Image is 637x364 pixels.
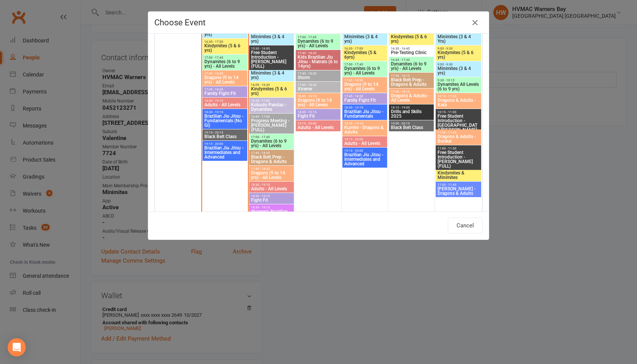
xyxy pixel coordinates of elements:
[391,47,432,50] span: 16:30 - 16:45
[391,125,432,130] span: Black Belt Class
[251,34,292,44] span: Minimites (3 & 4 yrs)
[469,17,481,29] button: Close
[297,95,339,98] span: 18:30 - 19:15
[204,110,246,114] span: 18:30 - 19:15
[344,125,386,134] span: Kumite - Dragons & Adults
[204,146,246,159] span: Brazilian Jiu Jitsu - Intermediates and Advanced
[297,98,339,107] span: Dragons (9 to 14 yrs) - All Levels
[437,50,480,59] span: Kindymites (5 & 6 yrs)
[391,106,432,109] span: 18:15 - 19:00
[251,206,292,209] span: 18:30 - 19:15
[344,138,386,141] span: 19:15 - 20:00
[391,78,432,87] span: Black Belt Prep - Dragons & Adults
[204,134,246,139] span: Black Belt Class
[251,183,292,187] span: 18:30 - 19:15
[251,99,292,103] span: 16:30 - 17:00
[297,72,339,75] span: 17:45 - 18:30
[437,147,480,150] span: 11:00 - 11:30
[391,34,432,44] span: Kindymites (5 & 6 yrs)
[344,79,386,82] span: 17:45 - 18:30
[297,83,339,87] span: 17:45 - 18:30
[204,44,246,53] span: Kindymites (5 & 6 yrs)
[344,122,386,125] span: 18:30 - 19:15
[391,90,432,93] span: 17:30 - 18:15
[251,47,292,50] span: 15:30 - 16:00
[297,55,339,68] span: Kids Brazilian Jiu Jitsu - Matrats (6 to 14yrs)
[391,58,432,62] span: 16:45 - 17:30
[204,56,246,59] span: 17:00 - 17:45
[154,18,483,27] h4: Choose Event
[251,155,292,164] span: Black Belt Prep - Dragons & Adults
[251,139,292,148] span: Dynamites (6 to 9 yrs) - All Levels
[204,114,246,128] span: Brazilian Jiu Jitsu - Fundamentals (No Gi)
[297,125,339,130] span: Adults - All Levels
[437,95,480,98] span: 10:15 - 11:00
[204,131,246,134] span: 19:15 - 20:15
[344,50,386,59] span: Kindymites (5 & 6yrs)
[344,47,386,50] span: 16:30 - 17:00
[344,106,386,109] span: 18:30 - 19:15
[391,50,432,55] span: Pre-Testing Clinic
[251,167,292,171] span: 17:45 - 18:30
[437,110,480,114] span: 10:15 - 11:00
[251,135,292,139] span: 17:00 - 17:45
[437,34,480,44] span: Minimites (3 & 4 Yrs)
[251,87,292,96] span: Kindymites (5 & 6 yrs)
[204,91,246,96] span: Family Fight Fit
[391,62,432,71] span: Dynamites (6 to 9 yrs) - All Levels
[297,36,339,39] span: 17:00 - 17:45
[297,39,339,48] span: Dynamites (6 to 9 yrs) - All Levels
[448,218,483,233] button: Cancel
[391,109,432,118] span: Drills and Skills 2025
[437,82,480,91] span: Dynamites All Levels (6 to 9 yrs)
[437,98,480,107] span: Dragons & Adults - Kata
[251,209,292,218] span: Women's Brazilian Jiu Jitsu
[391,93,432,103] span: Dragons & Adults - All Levels
[251,118,292,132] span: Progress Meeting - [PERSON_NAME] (FULL)
[344,95,386,98] span: 17:45 - 18:30
[344,141,386,146] span: Adults - All Levels
[297,51,339,55] span: 17:45 - 18:30
[437,79,480,82] span: 9:30 - 10:15
[344,63,386,66] span: 17:00 - 17:45
[8,338,26,356] div: Open Intercom Messenger
[297,122,339,125] span: 19:15 - 20:00
[437,66,480,75] span: Minimites (3 & 4 yrs)
[297,87,339,91] span: Xtreme
[204,103,246,107] span: Adults - All Levels
[437,131,480,134] span: 11:00 - 11:45
[437,47,480,50] span: 9:00 - 9:30
[344,152,386,166] span: Brazilian Jiu Jitsu - Intermediates and Advanced
[204,75,246,84] span: Dragons (9 to 14 yrs) - All Levels
[204,88,246,91] span: 17:45 - 18:30
[204,59,246,68] span: Dynamites (6 to 9 yrs) - All Levels
[437,114,480,137] span: Free Student Introduction - [GEOGRAPHIC_DATA][PERSON_NAME] ...
[391,74,432,78] span: 17:30 - 18:15
[344,66,386,75] span: Dynamites (6 to 9 yrs) - All Levels
[344,109,386,118] span: Brazilian Jiu Jitsu - Fundamentals
[437,134,480,143] span: Dragons & Adults - Bunkai
[204,142,246,146] span: 19:15 - 20:00
[391,122,432,125] span: 19:00 - 20:15
[344,82,386,91] span: Dragons (9 to 14 yrs) - All Levels
[344,149,386,152] span: 19:15 - 20:00
[251,187,292,191] span: Adults - All Levels
[251,50,292,68] span: Free Student Introduction - [PERSON_NAME] (FULL)
[204,72,246,75] span: 17:45 - 18:30
[437,63,480,66] span: 9:00 - 9:30
[204,40,246,44] span: 16:30 - 17:00
[437,183,480,187] span: 11:00 - 11:45
[344,34,386,44] span: Minimites (3 & 4 yrs)
[297,110,339,114] span: 18:30 - 19:15
[251,151,292,155] span: 17:45 - 18:30
[437,150,480,168] span: Free Student Introduction - [PERSON_NAME] (FULL)
[251,103,292,112] span: Kobudo Pandas - Dynamites
[251,83,292,87] span: 16:00 - 16:30
[297,114,339,118] span: Fight Fit
[251,115,292,118] span: 16:45 - 17:00
[204,99,246,103] span: 18:30 - 19:15
[297,75,339,80] span: Storm
[251,71,292,80] span: Minimites (3 & 4 yrs)
[251,194,292,198] span: 18:30 - 19:15
[251,171,292,180] span: Dragons (9 to 14 yrs) - All Levels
